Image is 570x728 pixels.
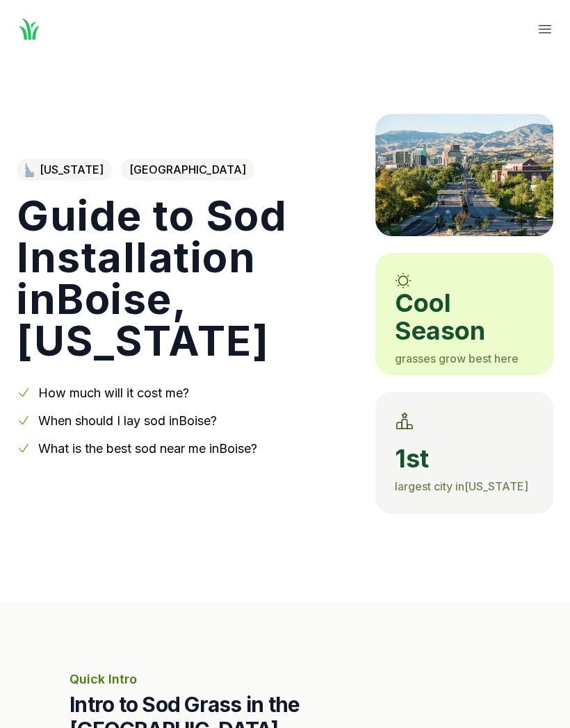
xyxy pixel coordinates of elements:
[395,445,534,472] span: 1st
[70,670,500,689] p: Quick Intro
[17,195,353,361] h1: Guide to Sod Installation in Boise , [US_STATE]
[25,163,34,177] img: Idaho state outline
[17,158,112,181] a: [US_STATE]
[375,114,553,236] img: A picture of Boise
[38,413,217,428] a: When should I lay sod inBoise?
[395,479,528,493] span: largest city in [US_STATE]
[395,351,519,365] span: grasses grow best here
[121,158,254,181] span: [GEOGRAPHIC_DATA]
[395,289,534,345] span: cool season
[38,441,257,456] a: What is the best sod near me inBoise?
[38,386,189,400] a: How much will it cost me?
